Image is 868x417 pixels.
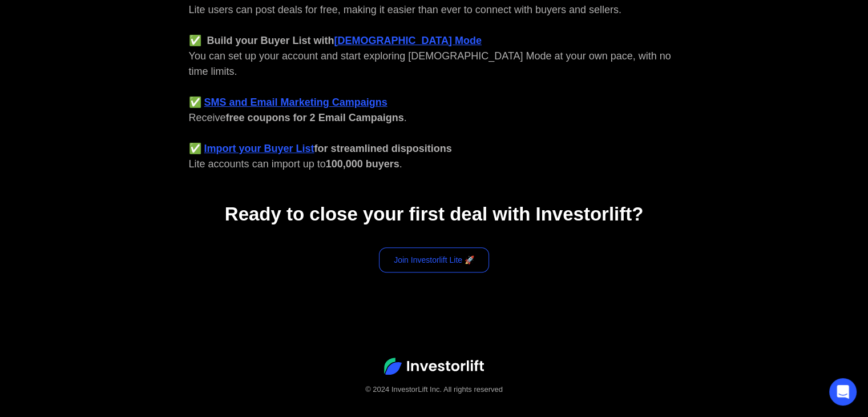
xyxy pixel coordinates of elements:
strong: 100,000 buyers [326,158,399,170]
div: © 2024 InvestorLift Inc. All rights reserved [23,384,845,395]
strong: ✅ [189,97,201,108]
div: Open Intercom Messenger [829,378,857,406]
strong: free coupons for 2 Email Campaigns [226,112,404,123]
a: [DEMOGRAPHIC_DATA] Mode [334,35,482,46]
strong: ✅ [189,143,201,154]
strong: ✅ Build your Buyer List with [189,35,334,46]
strong: Ready to close your first deal with Investorlift? [225,203,643,224]
a: Import your Buyer List [204,143,314,154]
a: Join Investorlift Lite 🚀 [379,247,489,272]
strong: for streamlined dispositions [314,143,452,154]
a: SMS and Email Marketing Campaigns [204,97,387,108]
